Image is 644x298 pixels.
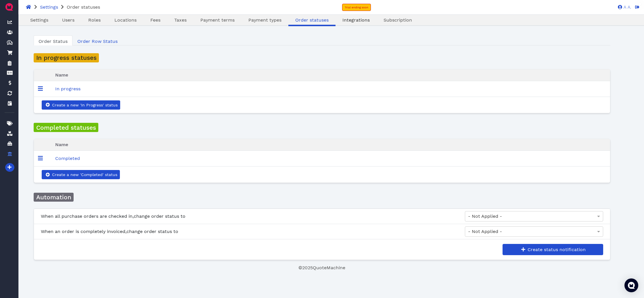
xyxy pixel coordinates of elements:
a: Create a new 'In Progress' status [42,100,120,110]
span: Taxes [174,17,187,23]
span: Order statuses [67,4,100,10]
span: When all purchase orders are checked in, [41,213,185,220]
span: Integrations [342,17,370,23]
span: Roles [88,17,101,23]
a: In progress [55,86,80,91]
span: Order statuses [295,17,329,23]
span: Payment terms [200,17,235,23]
a: Users [55,17,81,24]
a: Payment types [241,17,288,24]
a: Completed [55,156,80,161]
a: Locations [108,17,143,24]
span: In progress statuses [36,54,97,61]
a: Order statuses [288,17,336,24]
a: Fees [143,17,167,24]
span: Users [62,17,74,23]
span: change order status to [134,213,185,219]
a: Subscription [377,17,419,24]
a: Taxes [167,17,193,24]
a: A A. [615,4,631,9]
span: Create status notification [527,247,586,252]
span: Create a new 'Completed' status [51,172,117,177]
a: Order Status [34,35,72,45]
span: Automation [36,194,71,201]
span: Trial ending soon [345,6,368,9]
span: Subscription [384,17,412,23]
a: Settings [23,17,55,24]
span: - Not Applied - [468,213,502,219]
a: Roles [81,17,108,24]
a: Order Row Status [72,35,122,45]
span: - Not Applied - [468,229,502,234]
span: change order status to [126,229,178,234]
footer: © 2025 QuoteMachine [34,264,610,271]
span: When an order is completely invoiced, [41,228,178,235]
a: Create a new 'Completed' status [42,170,120,179]
a: Trial ending soon [342,4,371,11]
span: Payment types [248,17,281,23]
button: Create status notification [503,244,603,255]
span: Name [55,142,68,147]
tspan: $ [8,41,10,44]
span: Locations [114,17,137,23]
div: Open Intercom Messenger [624,278,638,292]
span: Completed statuses [36,124,96,131]
a: Payment terms [193,17,241,24]
img: QuoteM_icon_flat.png [5,2,14,12]
span: Settings [30,17,48,23]
span: Name [55,72,68,78]
a: Settings [40,4,58,10]
span: Fees [150,17,160,23]
span: Create a new 'In Progress' status [51,103,118,107]
span: A A. [622,5,631,9]
a: Integrations [336,17,377,24]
